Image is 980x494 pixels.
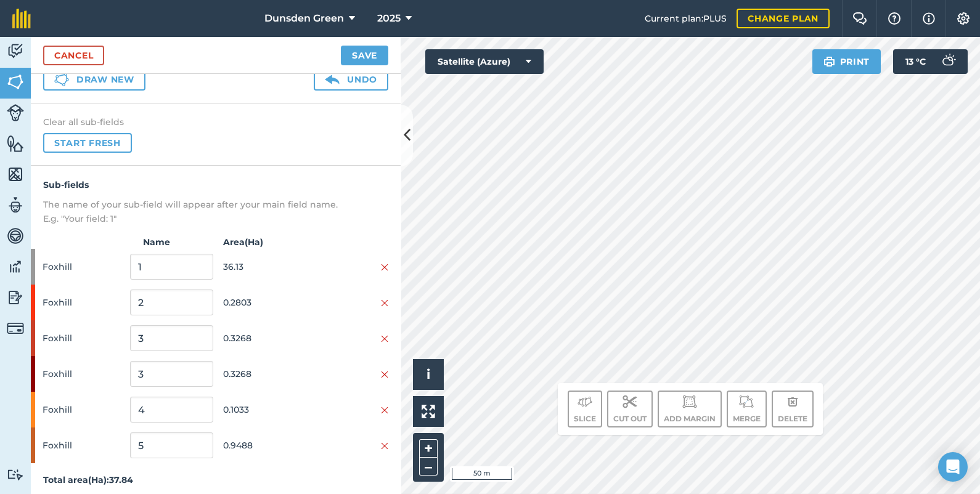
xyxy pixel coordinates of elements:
span: 0.2803 [223,291,306,314]
div: Foxhill36.13 [31,249,401,285]
div: Foxhill0.3268 [31,356,401,392]
span: Foxhill [43,362,125,386]
img: svg+xml;base64,PHN2ZyB4bWxucz0iaHR0cDovL3d3dy53My5vcmcvMjAwMC9zdmciIHdpZHRoPSIyMiIgaGVpZ2h0PSIzMC... [381,334,388,344]
button: Delete [772,391,814,427]
button: Add margin [658,391,722,427]
div: Foxhill0.1033 [31,392,401,427]
img: svg+xml;base64,PHN2ZyB4bWxucz0iaHR0cDovL3d3dy53My5vcmcvMjAwMC9zdmciIHdpZHRoPSIxNyIgaGVpZ2h0PSIxNy... [923,11,935,26]
img: svg+xml;base64,PD94bWwgdmVyc2lvbj0iMS4wIiBlbmNvZGluZz0idXRmLTgiPz4KPCEtLSBHZW5lcmF0b3I6IEFkb2JlIE... [7,227,24,245]
h4: Clear all sub-fields [43,116,388,128]
img: svg+xml;base64,PHN2ZyB4bWxucz0iaHR0cDovL3d3dy53My5vcmcvMjAwMC9zdmciIHdpZHRoPSI1NiIgaGVpZ2h0PSI2MC... [7,134,24,153]
strong: Total area ( Ha ): 37.84 [43,474,133,485]
span: Foxhill [43,255,125,278]
a: Cancel [43,46,104,65]
img: svg+xml;base64,PD94bWwgdmVyc2lvbj0iMS4wIiBlbmNvZGluZz0idXRmLTgiPz4KPCEtLSBHZW5lcmF0b3I6IEFkb2JlIE... [7,257,24,276]
img: svg+xml;base64,PD94bWwgdmVyc2lvbj0iMS4wIiBlbmNvZGluZz0idXRmLTgiPz4KPCEtLSBHZW5lcmF0b3I6IEFkb2JlIE... [325,72,340,87]
img: svg+xml;base64,PD94bWwgdmVyc2lvbj0iMS4wIiBlbmNvZGluZz0idXRmLTgiPz4KPCEtLSBHZW5lcmF0b3I6IEFkb2JlIE... [682,394,697,409]
img: svg+xml;base64,PD94bWwgdmVyc2lvbj0iMS4wIiBlbmNvZGluZz0idXRmLTgiPz4KPCEtLSBHZW5lcmF0b3I6IEFkb2JlIE... [7,320,24,337]
button: Save [341,46,388,65]
button: Start fresh [43,133,132,153]
button: Print [812,49,881,74]
img: svg+xml;base64,PHN2ZyB4bWxucz0iaHR0cDovL3d3dy53My5vcmcvMjAwMC9zdmciIHdpZHRoPSIyMiIgaGVpZ2h0PSIzMC... [381,405,388,415]
img: svg+xml;base64,PD94bWwgdmVyc2lvbj0iMS4wIiBlbmNvZGluZz0idXRmLTgiPz4KPCEtLSBHZW5lcmF0b3I6IEFkb2JlIE... [623,394,637,409]
img: svg+xml;base64,PD94bWwgdmVyc2lvbj0iMS4wIiBlbmNvZGluZz0idXRmLTgiPz4KPCEtLSBHZW5lcmF0b3I6IEFkb2JlIE... [7,469,24,480]
button: 13 °C [893,49,968,74]
div: Foxhill0.2803 [31,285,401,320]
img: svg+xml;base64,PHN2ZyB4bWxucz0iaHR0cDovL3d3dy53My5vcmcvMjAwMC9zdmciIHdpZHRoPSIxOSIgaGVpZ2h0PSIyNC... [823,54,835,69]
button: Merge [727,391,767,427]
button: i [413,359,444,390]
button: Draw new [43,68,145,91]
img: Four arrows, one pointing top left, one top right, one bottom right and the last bottom left [422,405,435,418]
img: svg+xml;base64,PHN2ZyB4bWxucz0iaHR0cDovL3d3dy53My5vcmcvMjAwMC9zdmciIHdpZHRoPSI1NiIgaGVpZ2h0PSI2MC... [7,165,24,184]
button: + [419,439,438,458]
img: svg+xml;base64,PHN2ZyB4bWxucz0iaHR0cDovL3d3dy53My5vcmcvMjAwMC9zdmciIHdpZHRoPSIyMiIgaGVpZ2h0PSIzMC... [381,262,388,272]
p: The name of your sub-field will appear after your main field name. [43,198,388,211]
span: Dunsden Green [264,11,344,26]
button: Undo [314,68,388,91]
button: – [419,458,438,476]
span: 13 ° C [905,49,926,74]
span: Foxhill [43,291,125,314]
span: Current plan : PLUS [645,12,727,25]
h4: Sub-fields [43,178,388,192]
img: svg+xml;base64,PD94bWwgdmVyc2lvbj0iMS4wIiBlbmNvZGluZz0idXRmLTgiPz4KPCEtLSBHZW5lcmF0b3I6IEFkb2JlIE... [739,394,754,409]
span: Foxhill [43,326,125,350]
div: Foxhill0.3268 [31,320,401,356]
span: 2025 [377,11,401,26]
img: A cog icon [956,12,971,25]
span: Foxhill [43,398,125,421]
span: 36.13 [223,255,306,278]
img: A question mark icon [887,12,902,25]
img: Two speech bubbles overlapping with the left bubble in the forefront [852,12,867,25]
span: 0.3268 [223,326,306,350]
button: Slice [568,391,602,427]
img: svg+xml;base64,PD94bWwgdmVyc2lvbj0iMS4wIiBlbmNvZGluZz0idXRmLTgiPz4KPCEtLSBHZW5lcmF0b3I6IEFkb2JlIE... [7,42,24,60]
img: svg+xml;base64,PHN2ZyB4bWxucz0iaHR0cDovL3d3dy53My5vcmcvMjAwMC9zdmciIHdpZHRoPSIyMiIgaGVpZ2h0PSIzMC... [381,441,388,451]
img: svg+xml;base64,PHN2ZyB4bWxucz0iaHR0cDovL3d3dy53My5vcmcvMjAwMC9zdmciIHdpZHRoPSIyMiIgaGVpZ2h0PSIzMC... [381,370,388,379]
img: svg+xml;base64,PD94bWwgdmVyc2lvbj0iMS4wIiBlbmNvZGluZz0idXRmLTgiPz4KPCEtLSBHZW5lcmF0b3I6IEFkb2JlIE... [7,196,24,214]
img: svg+xml;base64,PD94bWwgdmVyc2lvbj0iMS4wIiBlbmNvZGluZz0idXRmLTgiPz4KPCEtLSBHZW5lcmF0b3I6IEFkb2JlIE... [578,394,592,409]
span: Foxhill [43,434,125,457]
button: Satellite (Azure) [425,49,544,74]
img: fieldmargin Logo [12,9,31,28]
div: Foxhill0.9488 [31,427,401,463]
span: 0.1033 [223,398,306,421]
img: svg+xml;base64,PHN2ZyB4bWxucz0iaHR0cDovL3d3dy53My5vcmcvMjAwMC9zdmciIHdpZHRoPSIxOCIgaGVpZ2h0PSIyNC... [787,394,798,409]
img: svg+xml;base64,PD94bWwgdmVyc2lvbj0iMS4wIiBlbmNvZGluZz0idXRmLTgiPz4KPCEtLSBHZW5lcmF0b3I6IEFkb2JlIE... [936,49,960,74]
span: 0.9488 [223,434,306,457]
a: Change plan [737,9,830,28]
span: 0.3268 [223,362,306,386]
img: svg+xml;base64,PD94bWwgdmVyc2lvbj0iMS4wIiBlbmNvZGluZz0idXRmLTgiPz4KPCEtLSBHZW5lcmF0b3I6IEFkb2JlIE... [7,104,24,121]
div: Open Intercom Messenger [938,452,968,482]
span: i [427,366,430,382]
p: E.g. "Your field: 1" [43,212,388,225]
img: svg+xml;base64,PHN2ZyB4bWxucz0iaHR0cDovL3d3dy53My5vcmcvMjAwMC9zdmciIHdpZHRoPSI1NiIgaGVpZ2h0PSI2MC... [7,73,24,91]
img: svg+xml;base64,PD94bWwgdmVyc2lvbj0iMS4wIiBlbmNvZGluZz0idXRmLTgiPz4KPCEtLSBHZW5lcmF0b3I6IEFkb2JlIE... [7,288,24,307]
strong: Name [123,235,216,249]
img: svg+xml;base64,PHN2ZyB4bWxucz0iaHR0cDovL3d3dy53My5vcmcvMjAwMC9zdmciIHdpZHRoPSIyMiIgaGVpZ2h0PSIzMC... [381,298,388,308]
button: Cut out [607,391,653,427]
strong: Area ( Ha ) [216,235,401,249]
